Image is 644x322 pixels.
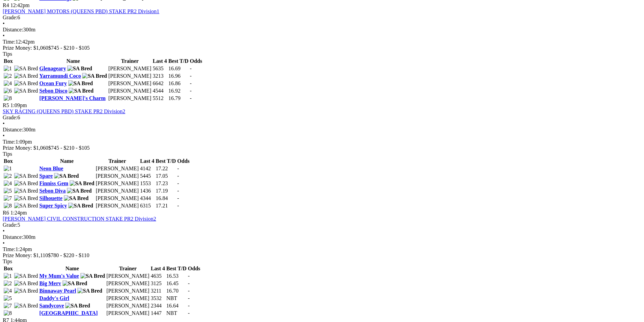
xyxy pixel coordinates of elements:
span: • [3,228,5,234]
img: 2 [4,173,12,179]
a: [PERSON_NAME] MOTORS (QUEENS PBD) STAKE PR2 Division1 [3,8,159,14]
span: Box [4,158,13,164]
div: 1:09pm [3,139,641,145]
td: 17.19 [156,188,176,194]
td: [PERSON_NAME] [95,202,139,209]
a: Spare [39,173,53,179]
img: SA Bred [82,73,107,79]
div: 5 [3,222,641,228]
td: 17.22 [156,165,176,172]
span: - [188,273,190,279]
td: 5512 [152,95,167,102]
img: 4 [4,80,12,86]
img: SA Bred [14,80,38,86]
span: 1:09pm [10,102,27,108]
span: - [190,66,192,71]
td: [PERSON_NAME] [108,80,152,87]
td: 4142 [140,165,154,172]
img: SA Bred [14,280,38,287]
th: Trainer [106,265,150,272]
div: 300m [3,27,641,33]
td: [PERSON_NAME] [106,310,150,317]
img: 5 [4,295,12,301]
div: Prize Money: $1,060 [3,145,641,151]
img: 8 [4,310,12,316]
td: [PERSON_NAME] [95,188,139,194]
img: 7 [4,303,12,309]
img: 1 [4,166,12,172]
a: Sebon Diva [39,188,66,194]
span: $745 - $210 - $105 [48,45,90,51]
td: 17.05 [156,173,176,179]
img: SA Bred [14,73,38,79]
div: 6 [3,115,641,121]
img: SA Bred [14,88,38,94]
td: 1436 [140,188,154,194]
img: 4 [4,180,12,187]
td: [PERSON_NAME] [108,73,152,79]
span: Grade: [3,15,18,20]
span: Grade: [3,222,18,228]
img: SA Bred [68,80,93,86]
th: Name [39,265,105,272]
span: - [177,203,179,208]
span: 1:24pm [10,210,27,216]
span: Time: [3,246,16,252]
a: Silhouette [39,195,62,201]
span: Tips [3,151,12,157]
span: • [3,240,5,246]
a: Big Merv [39,280,61,286]
img: SA Bred [70,180,94,187]
td: 4344 [140,195,154,202]
span: - [177,166,179,171]
th: Best T/D [166,265,187,272]
td: 3211 [150,288,165,294]
td: [PERSON_NAME] [108,65,152,72]
a: [GEOGRAPHIC_DATA] [39,310,98,316]
img: 4 [4,288,12,294]
img: 5 [4,188,12,194]
a: Glenageary [39,66,66,71]
img: SA Bred [54,173,79,179]
a: Daddy's Girl [39,295,69,301]
img: 6 [4,88,12,94]
span: - [188,310,190,316]
td: 16.96 [168,73,189,79]
a: Neon Blue [39,166,63,171]
span: Time: [3,39,16,45]
img: SA Bred [14,203,38,209]
td: 4544 [152,88,167,94]
a: Sebon Disco [39,88,67,94]
span: - [177,195,179,201]
span: Time: [3,139,16,145]
th: Odds [190,58,202,65]
td: 16.45 [166,280,187,287]
a: Binnaway Pearl [39,288,76,294]
span: - [177,173,179,179]
td: 16.70 [166,288,187,294]
span: - [190,73,192,79]
td: 16.86 [168,80,189,87]
td: [PERSON_NAME] [95,195,139,202]
img: SA Bred [64,195,89,201]
div: 6 [3,15,641,21]
td: 16.92 [168,88,189,94]
span: Grade: [3,115,18,120]
img: SA Bred [67,66,92,72]
th: Odds [188,265,200,272]
span: • [3,21,5,26]
span: Distance: [3,234,23,240]
td: [PERSON_NAME] [106,302,150,309]
td: 16.64 [166,302,187,309]
th: Trainer [95,158,139,165]
div: Prize Money: $1,060 [3,45,641,51]
td: [PERSON_NAME] [95,165,139,172]
td: 16.69 [168,65,189,72]
img: SA Bred [65,303,90,309]
th: Best T/D [156,158,176,165]
td: 1553 [140,180,154,187]
img: SA Bred [14,273,38,279]
td: 4635 [150,273,165,279]
th: Last 4 [140,158,154,165]
th: Name [39,58,107,65]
